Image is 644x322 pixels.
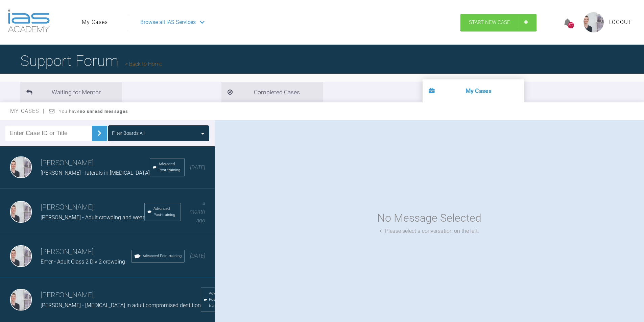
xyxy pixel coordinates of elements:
img: profile.png [583,12,604,32]
span: My Cases [10,108,45,114]
span: Advanced Post-training [209,291,229,309]
img: chevronRight.28bd32b0.svg [94,128,105,139]
img: laura burns [10,289,32,311]
div: Filter Boards: All [112,129,145,137]
span: Advanced Post-training [143,253,182,259]
img: laura burns [10,156,32,178]
h3: [PERSON_NAME] [41,246,131,258]
h1: Support Forum [20,49,162,73]
div: 572 [568,22,574,28]
span: [PERSON_NAME] - Adult crowding and wear [41,214,144,221]
a: My Cases [82,18,108,27]
span: [PERSON_NAME] - [MEDICAL_DATA] in adult compromised dentition [41,302,201,308]
span: You have [59,109,128,114]
span: a month ago [190,200,205,223]
a: Back to Home [125,61,162,67]
div: Please select a conversation on the left. [380,227,479,236]
input: Enter Case ID or Title [5,126,92,141]
h3: [PERSON_NAME] [41,290,201,301]
span: Start New Case [469,19,510,25]
img: logo-light.3e3ef733.png [8,9,50,32]
strong: no unread messages [80,109,128,114]
li: My Cases [423,79,524,102]
a: Logout [609,18,632,27]
a: Start New Case [460,14,536,31]
img: laura burns [10,245,32,267]
li: Waiting for Mentor [20,82,122,102]
h3: [PERSON_NAME] [41,157,150,169]
img: laura burns [10,201,32,223]
span: Advanced Post-training [159,161,182,173]
span: [DATE] [190,164,205,171]
span: Advanced Post-training [153,206,178,218]
span: Emer - Adult Class 2 Div 2 crowding [41,258,125,265]
div: No Message Selected [377,209,481,227]
li: Completed Cases [221,82,323,102]
h3: [PERSON_NAME] [41,202,144,213]
span: [PERSON_NAME] - laterals in [MEDICAL_DATA] [41,170,150,176]
span: Browse all IAS Services [140,18,196,27]
span: [DATE] [190,253,205,259]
